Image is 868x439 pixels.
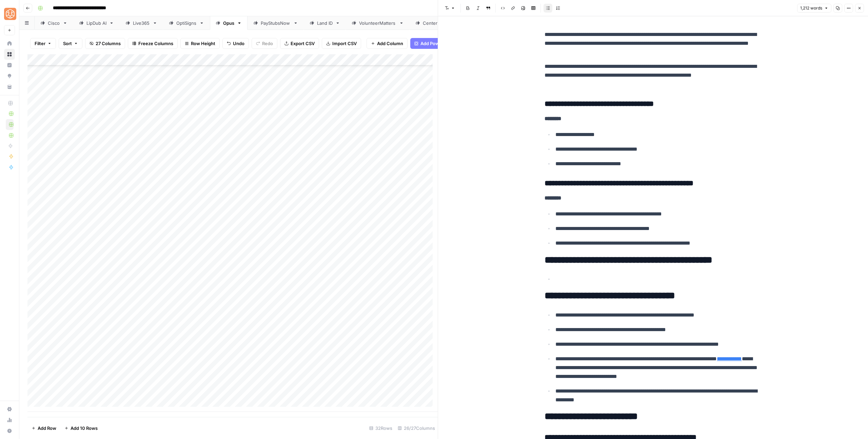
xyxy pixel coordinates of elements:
button: Sort [59,38,82,49]
a: VolunteerMatters [346,16,410,30]
span: Add Power Agent [420,40,457,47]
a: Live365 [120,16,163,30]
span: Add Column [377,40,403,47]
a: PayStubsNow [248,16,304,30]
a: Centerbase [410,16,461,30]
a: Insights [4,60,15,71]
a: OptiSigns [163,16,210,30]
span: Import CSV [332,40,357,47]
button: Add Power Agent [410,38,461,49]
span: Undo [233,40,244,47]
div: Opus [223,20,234,26]
div: LipDub AI [86,20,106,26]
a: Home [4,38,15,49]
button: 27 Columns [85,38,125,49]
span: Add Row [38,425,56,432]
span: Sort [63,40,72,47]
button: Freeze Columns [128,38,178,49]
a: Settings [4,404,15,415]
div: Land ID [317,20,333,26]
div: Live365 [133,20,150,26]
div: PayStubsNow [261,20,291,26]
span: Filter [35,40,45,47]
a: Cisco [35,16,73,30]
span: Redo [262,40,273,47]
div: 26/27 Columns [395,423,438,434]
a: Land ID [304,16,346,30]
div: 32 Rows [367,423,395,434]
button: Add Column [367,38,408,49]
a: Opportunities [4,71,15,81]
span: Add 10 Rows [71,425,98,432]
button: Add Row [27,423,60,434]
button: Help + Support [4,425,15,436]
a: Usage [4,415,15,425]
div: OptiSigns [176,20,197,26]
button: Row Height [180,38,220,49]
span: 27 Columns [96,40,121,47]
a: Opus [210,16,248,30]
a: Your Data [4,81,15,92]
a: Browse [4,49,15,60]
div: VolunteerMatters [359,20,396,26]
div: Cisco [48,20,60,26]
button: Add 10 Rows [60,423,102,434]
span: Export CSV [291,40,315,47]
div: Centerbase [423,20,448,26]
a: LipDub AI [73,16,120,30]
button: Filter [30,38,56,49]
button: Workspace: SimpleTiger [4,5,15,22]
button: Redo [252,38,277,49]
button: Export CSV [280,38,319,49]
button: Import CSV [322,38,361,49]
button: Undo [222,38,249,49]
span: 1,212 words [800,5,822,11]
span: Row Height [191,40,215,47]
button: 1,212 words [797,4,831,13]
img: SimpleTiger Logo [4,8,16,20]
span: Freeze Columns [138,40,173,47]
